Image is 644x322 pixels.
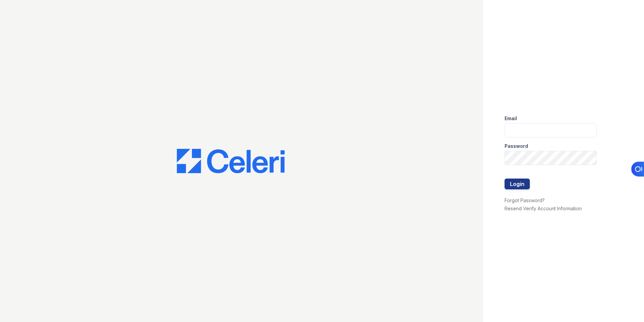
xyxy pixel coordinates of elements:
[505,206,582,211] a: Resend Verify Account Information
[505,197,545,203] a: Forgot Password?
[505,179,530,189] button: Login
[505,143,528,150] label: Password
[177,149,285,173] img: CE_Logo_Blue-a8612792a0a2168367f1c8372b55b34899dd931a85d93a1a3d3e32e68fde9ad4.png
[505,115,517,122] label: Email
